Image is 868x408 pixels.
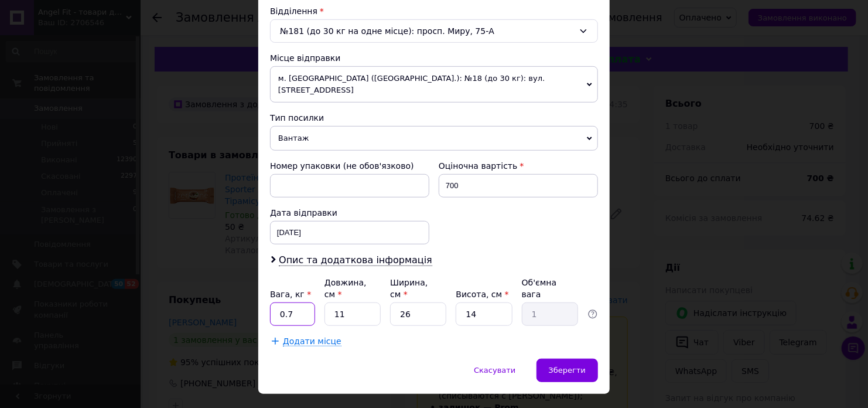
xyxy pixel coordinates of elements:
[270,160,429,172] div: Номер упаковки (не обов'язково)
[283,336,341,346] span: Додати місце
[270,19,598,43] div: №181 (до 30 кг на одне місце): просп. Миру, 75-А
[279,254,432,266] span: Опис та додаткова інформація
[270,207,429,219] div: Дата відправки
[270,290,311,299] label: Вага, кг
[270,53,341,63] span: Місце відправки
[270,126,598,151] span: Вантаж
[270,5,598,17] div: Відділення
[270,113,324,123] span: Тип посилки
[324,278,367,299] label: Довжина, см
[549,366,586,375] span: Зберегти
[439,160,598,172] div: Оціночна вартість
[522,277,578,300] div: Об'ємна вага
[456,290,508,299] label: Висота, см
[474,366,515,375] span: Скасувати
[390,278,428,299] label: Ширина, см
[270,66,598,103] span: м. [GEOGRAPHIC_DATA] ([GEOGRAPHIC_DATA].): №18 (до 30 кг): вул. [STREET_ADDRESS]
